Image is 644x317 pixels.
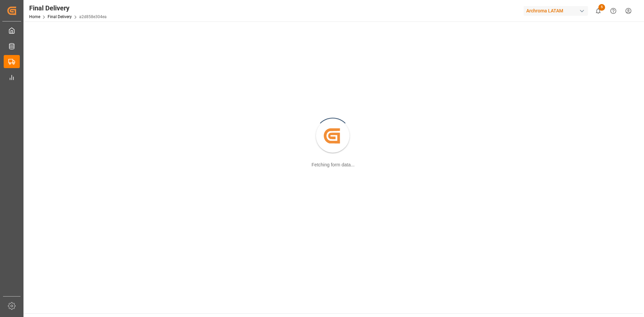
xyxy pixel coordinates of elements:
[606,3,621,18] button: Help Center
[29,3,107,13] div: Final Delivery
[598,4,605,11] span: 5
[29,14,40,19] a: Home
[312,161,355,168] div: Fetching form data...
[48,14,72,19] a: Final Delivery
[591,3,606,18] button: show 5 new notifications
[524,4,591,17] button: Archroma LATAM
[524,6,588,16] div: Archroma LATAM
